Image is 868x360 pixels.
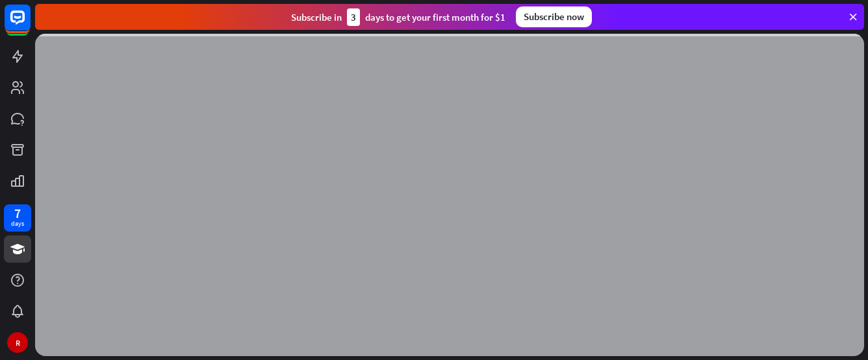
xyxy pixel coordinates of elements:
div: Subscribe now [516,6,592,27]
div: days [11,219,24,228]
div: 7 [14,208,21,219]
div: Subscribe in days to get your first month for $1 [291,8,505,26]
div: R [7,332,28,353]
div: 3 [347,8,360,26]
a: 7 days [4,204,31,232]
